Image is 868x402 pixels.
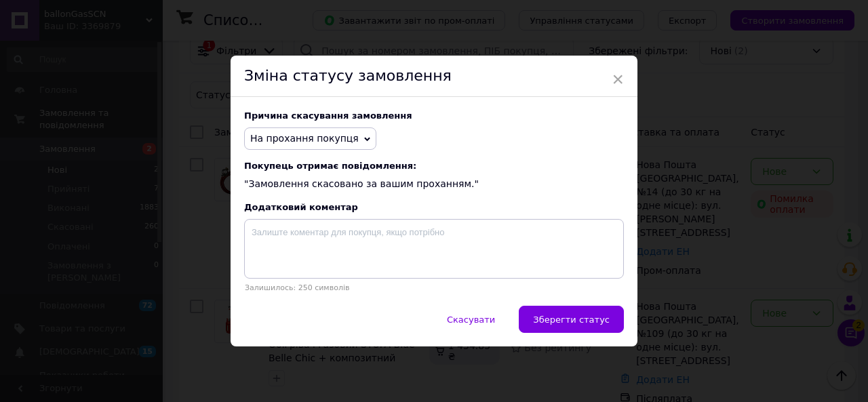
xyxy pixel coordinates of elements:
span: × [612,68,624,91]
div: Причина скасування замовлення [244,110,624,121]
div: Додатковий коментар [244,202,624,212]
div: "Замовлення скасовано за вашим проханням." [244,161,624,191]
span: Скасувати [447,315,495,325]
div: Зміна статусу замовлення [231,56,637,97]
button: Скасувати [433,306,509,333]
span: Покупець отримає повідомлення: [244,161,624,171]
span: На прохання покупця [250,133,359,144]
button: Зберегти статус [519,306,624,333]
span: Зберегти статус [533,315,610,325]
p: Залишилось: 250 символів [244,283,624,292]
